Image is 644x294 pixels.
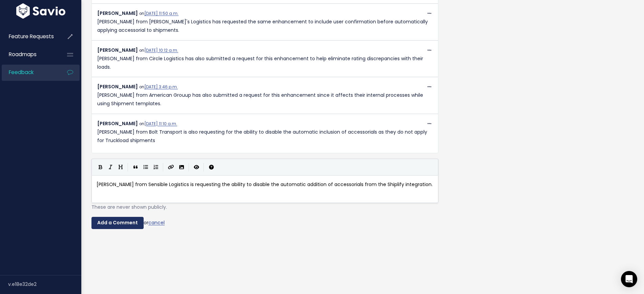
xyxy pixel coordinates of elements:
p: [PERSON_NAME] from American Grouup has also submitted a request for this enhancement since it aff... [97,91,433,108]
button: Bold [95,162,105,172]
span: Roadmaps [9,51,37,58]
span: [PERSON_NAME] [97,83,138,90]
div: Open Intercom Messenger [621,271,637,287]
a: [DATE] 11:50 a.m. [144,11,179,16]
i: | [204,163,204,172]
button: Numbered List [151,162,161,172]
p: [PERSON_NAME] from Bolt Transport is also requesting for the ability to disable the automatic inc... [97,128,433,145]
a: cancel [148,219,165,226]
button: Quote [130,162,141,172]
a: Feedback [2,65,56,80]
span: on [139,48,178,53]
button: Markdown Guide [206,162,216,172]
p: [PERSON_NAME] from Circle Logistics has also submitted a request for this enhancement to help eli... [97,54,433,71]
i: | [163,163,164,172]
span: [PERSON_NAME] [97,47,138,53]
a: Roadmaps [2,47,56,62]
button: Toggle Preview [191,162,202,172]
button: Italic [105,162,116,172]
a: [DATE] 10:12 a.m. [144,48,178,53]
i: | [128,163,128,172]
button: Create Link [166,162,176,172]
span: on [139,84,178,90]
input: Add a Comment [91,217,144,229]
span: [PERSON_NAME] from Sensible Logistics is requesting the ability to disable the automatic addition... [97,181,433,188]
p: [PERSON_NAME] from [PERSON_NAME]'s Logistics has requested the same enhancement to include user c... [97,18,433,35]
img: logo-white.9d6f32f41409.svg [15,3,67,18]
span: on [139,11,179,16]
span: on [139,121,177,127]
button: Import an image [176,162,187,172]
span: Feature Requests [9,33,54,40]
span: These are never shown publicly. [91,204,167,210]
button: Heading [116,162,126,172]
div: v.e18e32de2 [8,275,81,293]
a: [DATE] 11:10 a.m. [144,121,177,127]
a: Feature Requests [2,29,56,44]
span: [PERSON_NAME] [97,120,138,127]
span: Feedback [9,69,34,76]
i: | [189,163,189,172]
a: [DATE] 3:46 p.m. [144,84,178,90]
span: [PERSON_NAME] [97,10,138,17]
div: or [91,217,438,229]
button: Generic List [141,162,151,172]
